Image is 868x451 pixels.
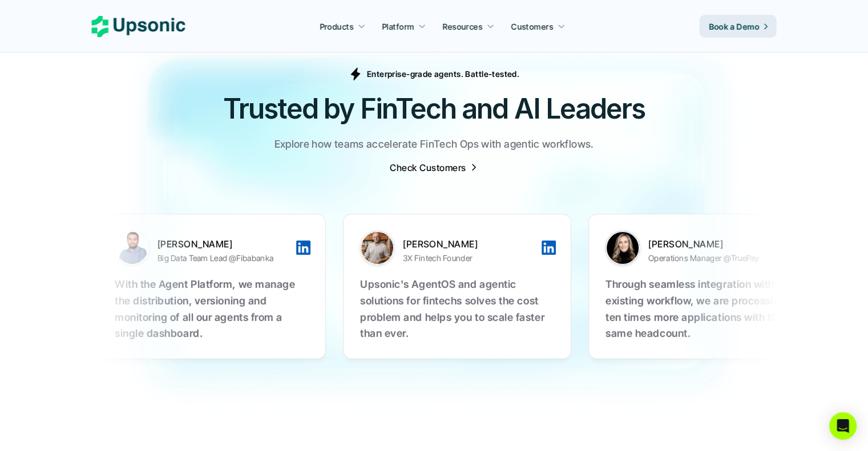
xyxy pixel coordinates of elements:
[647,238,784,250] p: [PERSON_NAME]
[114,277,308,342] p: With the Agent Platform, we manage the distribution, versioning and monitoring of all our agents ...
[274,136,594,153] p: Explore how teams accelerate FinTech Ops with agentic workflows.
[92,90,777,128] h2: Trusted by FinTech and AI Leaders
[604,277,798,342] p: Through seamless integration with our existing workflow, we are processing ten times more applica...
[390,161,478,174] a: Check Customers
[367,68,519,80] p: Enterprise-grade agents. Battle-tested.
[156,238,293,250] p: [PERSON_NAME]
[709,21,760,32] p: Book a Demo
[359,277,553,342] p: Upsonic's AgentOS and agentic solutions for fintechs solves the cost problem and helps you to sca...
[390,161,466,174] p: Check Customers
[402,251,471,265] p: 3X Fintech Founder
[829,412,857,440] div: Open Intercom Messenger
[700,15,777,38] a: Book a Demo
[511,21,554,32] p: Customers
[320,21,353,32] p: Products
[156,251,272,265] p: Big Data Team Lead @Fibabanka
[647,251,758,265] p: Operations Manager @TruePay
[313,16,372,36] a: Products
[402,238,539,250] p: [PERSON_NAME]
[382,21,414,32] p: Platform
[443,21,483,32] p: Resources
